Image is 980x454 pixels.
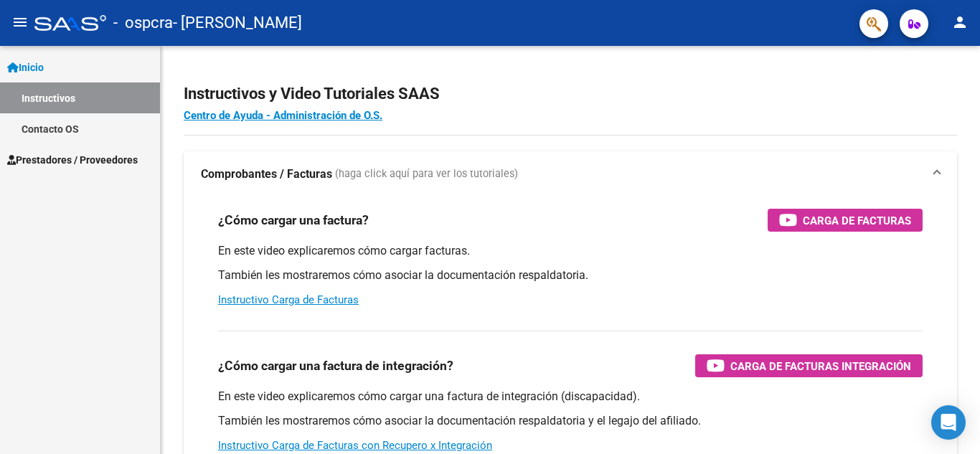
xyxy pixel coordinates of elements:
mat-expansion-panel-header: Comprobantes / Facturas (haga click aquí para ver los tutoriales) [184,151,957,197]
mat-icon: person [951,14,969,31]
strong: Comprobantes / Facturas [201,166,332,182]
a: Instructivo Carga de Facturas con Recupero x Integración [218,439,492,452]
p: También les mostraremos cómo asociar la documentación respaldatoria y el legajo del afiliado. [218,413,923,429]
span: Prestadores / Proveedores [7,152,138,168]
h2: Instructivos y Video Tutoriales SAAS [184,80,957,108]
span: - ospcra [113,7,173,39]
h3: ¿Cómo cargar una factura de integración? [218,356,453,376]
button: Carga de Facturas Integración [695,354,923,377]
a: Instructivo Carga de Facturas [218,293,359,306]
p: En este video explicaremos cómo cargar una factura de integración (discapacidad). [218,389,923,405]
span: Inicio [7,60,44,75]
p: También les mostraremos cómo asociar la documentación respaldatoria. [218,268,923,283]
mat-icon: menu [11,14,29,31]
div: Open Intercom Messenger [931,405,966,440]
span: (haga click aquí para ver los tutoriales) [335,166,518,182]
h3: ¿Cómo cargar una factura? [218,210,369,230]
p: En este video explicaremos cómo cargar facturas. [218,243,923,259]
span: - [PERSON_NAME] [173,7,302,39]
span: Carga de Facturas [803,212,911,230]
button: Carga de Facturas [768,209,923,232]
span: Carga de Facturas Integración [730,357,911,375]
a: Centro de Ayuda - Administración de O.S. [184,109,382,122]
